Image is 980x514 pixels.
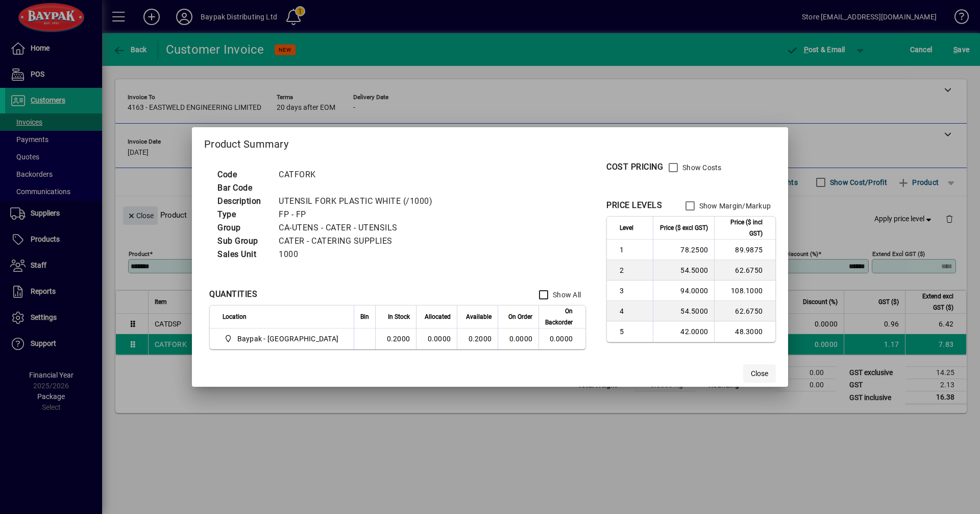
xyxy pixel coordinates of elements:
button: Close [743,364,776,383]
td: Description [212,195,274,208]
td: 1000 [274,248,445,261]
label: Show All [551,290,581,300]
div: COST PRICING [606,161,663,173]
span: 1 [620,245,647,255]
h2: Product Summary [192,127,788,157]
span: Price ($ incl GST) [721,217,763,239]
td: 0.0000 [538,329,585,349]
span: On Order [508,311,532,322]
span: On Backorder [545,306,573,328]
span: 3 [620,286,647,296]
span: 4 [620,306,647,316]
td: 62.6750 [714,301,775,321]
td: 0.0000 [416,329,457,349]
span: 0.0000 [509,335,533,343]
div: QUANTITIES [209,288,257,300]
td: Group [212,221,274,235]
td: UTENSIL FORK PLASTIC WHITE (/1000) [274,195,445,208]
td: 89.9875 [714,240,775,260]
td: CA-UTENS - CATER - UTENSILS [274,221,445,235]
span: Bin [360,311,369,322]
span: Close [751,368,768,379]
td: 108.1000 [714,281,775,301]
span: Allocated [425,311,451,322]
span: Location [223,311,247,322]
td: 0.2000 [457,329,498,349]
td: 62.6750 [714,260,775,281]
td: Code [212,168,274,181]
td: Type [212,208,274,221]
td: 78.2500 [653,240,714,260]
span: 2 [620,265,647,275]
td: Sub Group [212,235,274,248]
span: Level [620,222,633,233]
td: 0.2000 [375,329,416,349]
span: Price ($ excl GST) [660,222,708,233]
td: Bar Code [212,181,274,195]
span: Baypak - Onekawa [223,333,342,345]
td: 94.0000 [653,281,714,301]
td: FP - FP [274,208,445,221]
td: Sales Unit [212,248,274,261]
span: 5 [620,326,647,337]
td: 42.0000 [653,321,714,342]
div: PRICE LEVELS [606,199,662,212]
span: Baypak - [GEOGRAPHIC_DATA] [237,334,339,344]
label: Show Costs [680,162,722,173]
span: Available [466,311,492,322]
td: 54.5000 [653,260,714,281]
label: Show Margin/Markup [697,201,771,211]
td: CATFORK [274,168,445,181]
td: 54.5000 [653,301,714,321]
td: 48.3000 [714,321,775,342]
td: CATER - CATERING SUPPLIES [274,235,445,248]
span: In Stock [388,311,410,322]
